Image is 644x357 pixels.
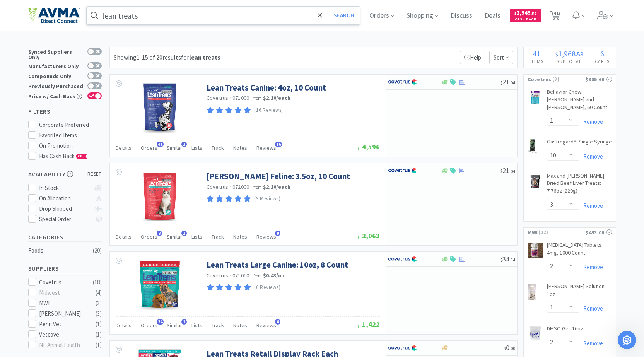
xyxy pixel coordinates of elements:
[547,88,612,114] a: Behavior Chew: [PERSON_NAME] and [PERSON_NAME], 60 Count
[232,272,249,279] span: 071010
[528,326,543,341] img: 9637b8d9f872495fbe8bef2e0c7f06f2_7925.png
[538,229,585,236] span: ( 12 )
[504,343,515,352] span: 0
[28,246,91,255] div: Foods
[28,170,102,179] h5: Availability
[500,80,502,85] span: $
[39,330,87,339] div: Vetcove
[136,3,150,17] div: Close
[96,288,102,297] div: ( 4 )
[22,4,34,17] img: Profile image for Austin
[509,168,515,174] span: . 04
[533,49,540,58] span: 41
[500,77,515,86] span: 21
[28,107,102,116] h5: Filters
[232,183,249,190] span: 072000
[528,243,543,258] img: dbe6a85b9bd2451dbbc043ebb1b34a19_17333.png
[39,288,87,297] div: Midwest
[87,170,102,178] span: reset
[39,194,91,203] div: On Allocation
[500,168,502,174] span: $
[167,322,182,329] span: Similar
[87,7,360,24] input: Search by item, sku, manufacturer, ingredient, size...
[600,49,604,58] span: 6
[275,142,282,147] span: 16
[579,305,603,312] a: Remove
[254,195,280,203] p: (9 Reviews)
[448,12,475,19] a: Discuss
[509,345,515,351] span: . 00
[328,7,360,24] button: Search
[555,50,558,58] span: $
[254,106,283,114] p: (16 Reviews)
[253,273,262,278] span: from
[39,340,87,350] div: NE Animal Health
[509,257,515,263] span: . 34
[528,228,538,237] span: MWI
[121,3,136,18] button: Home
[585,228,612,237] div: $493.06
[22,255,56,261] a: Privacy Policy
[207,183,229,190] a: Covetrus
[207,260,348,270] a: Lean Treats Large Canine: 10oz, 8 Count
[482,12,504,19] a: Deals
[39,120,102,130] div: Corporate Preferred
[354,320,380,329] span: 1,422
[24,55,140,106] div: The typical Vetcove Clinic Purchasing Support support operating hours are 8am-8pm EST [DATE]-[DAT...
[59,7,84,13] h1: Vetcove
[549,58,589,65] h4: Subtotal
[547,172,612,198] a: Max and [PERSON_NAME] Dried Beef Liver Treats: 7.76oz (220g)
[114,53,220,63] div: Showing 1-15 of 20 results
[528,90,543,104] img: 681b1b4e6b9343e5b852ff4c99cff639_515938.png
[93,246,102,255] div: ( 20 )
[44,4,56,17] img: Profile image for Implementation
[142,171,178,221] img: c6a026cc0bb3482d8e85b5e77dccbcf4_550901.png
[138,260,183,310] img: db466b499d2c4c7abc0de98b0574331d_548638.png
[157,231,162,236] span: 8
[547,138,612,149] a: Gastrogard®: Single Syringe
[28,72,84,79] div: Compounds Only
[207,82,326,93] a: Lean Treats Canine: 4oz, 10 Count
[514,11,516,16] span: $
[524,58,550,65] h4: Items
[96,299,102,308] div: ( 3 )
[39,141,102,150] div: On Promotion
[504,345,506,351] span: $
[7,183,148,204] textarea: Message…
[547,283,612,301] a: [PERSON_NAME] Solution: 1oz
[39,299,87,308] div: MWI
[189,53,220,61] strong: lean treats
[33,4,45,17] img: Profile image for Anna
[28,233,102,242] h5: Categories
[39,278,87,287] div: Covetrus
[263,183,291,190] strong: $2.10 / each
[489,51,513,64] span: Sort
[579,153,603,160] a: Remove
[618,331,636,349] iframe: Intercom live chat
[250,94,252,101] span: ·
[354,142,380,151] span: 4,596
[96,319,102,329] div: ( 1 )
[191,233,202,240] span: Lists
[263,272,285,279] strong: $0.43 / oz
[133,204,145,216] button: Send a message…
[547,241,612,260] a: [MEDICAL_DATA] Tablets: 4mg, 1000 Count
[212,322,224,329] span: Track
[256,144,276,151] span: Reviews
[96,330,102,339] div: ( 1 )
[191,144,202,151] span: Lists
[552,75,585,83] span: ( 3 )
[250,183,252,190] span: ·
[28,82,84,89] div: Previously Purchased
[135,243,141,249] div: Dismiss
[93,278,102,287] div: ( 18 )
[500,166,515,175] span: 21
[212,233,224,240] span: Track
[116,144,132,151] span: Details
[547,325,583,336] a: DMSO Gel: 16oz
[528,139,538,154] img: 20a1b49214a444f39cd0f52c532d9793_38161.png
[96,309,102,318] div: ( 3 )
[460,51,485,64] p: Help
[28,264,102,273] h5: Suppliers
[207,94,229,101] a: Covetrus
